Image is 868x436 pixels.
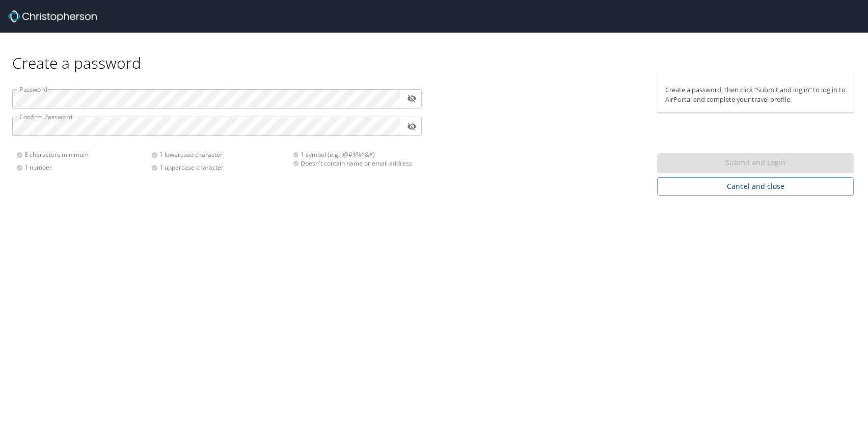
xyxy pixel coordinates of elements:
[16,150,151,159] div: 8 characters minimum
[404,119,420,134] button: toggle password visibility
[293,150,416,159] div: 1 symbol (e.g. !@#$%^&*)
[657,177,854,196] button: Cancel and close
[151,163,286,172] div: 1 uppercase character
[404,91,420,106] button: toggle password visibility
[12,33,856,73] div: Create a password
[16,163,151,172] div: 1 number
[665,180,846,193] span: Cancel and close
[293,159,416,168] div: Doesn't contain name or email address
[8,10,97,22] img: Christopherson_logo_rev.png
[665,85,846,104] p: Create a password, then click “Submit and log in” to log in to AirPortal and complete your travel...
[151,150,286,159] div: 1 lowercase character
